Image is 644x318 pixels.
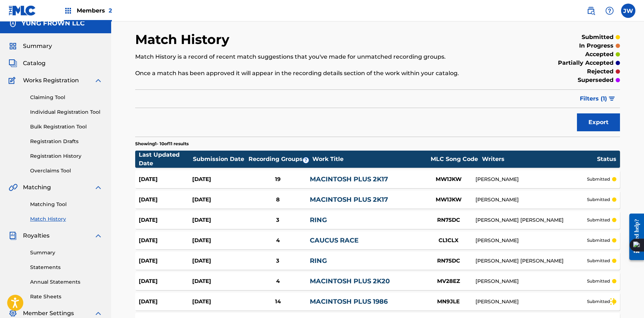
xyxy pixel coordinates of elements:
[9,19,17,28] img: Accounts
[30,249,103,256] a: Summary
[30,94,103,101] a: Claiming Tool
[23,183,51,192] span: Matching
[246,216,310,224] div: 3
[624,208,644,266] iframe: Resource Center
[475,216,587,224] div: [PERSON_NAME] [PERSON_NAME]
[602,4,617,18] div: Help
[576,90,620,108] button: Filters (1)
[9,309,17,318] img: Member Settings
[587,196,610,203] p: submitted
[310,277,390,285] a: MACINTOSH PLUS 2K20
[587,176,610,182] p: submitted
[578,76,614,84] p: superseded
[422,196,475,204] div: MW1JKW
[30,215,103,223] a: Match History
[587,298,610,305] p: submitted
[482,155,597,163] div: Writers
[192,236,246,245] div: [DATE]
[192,216,246,224] div: [DATE]
[310,257,327,265] a: RING
[246,175,310,184] div: 19
[135,141,189,147] p: Showing 1 - 10 of 11 results
[30,293,103,300] a: Rate Sheets
[139,298,192,306] div: [DATE]
[22,19,85,28] h5: YUNG FROWN LLC
[422,298,475,306] div: MN9JLE
[246,277,310,285] div: 4
[9,76,18,85] img: Works Registration
[23,231,49,240] span: Royalties
[587,67,614,76] p: rejected
[23,59,46,68] span: Catalog
[246,298,310,306] div: 14
[30,278,103,286] a: Annual Statements
[23,309,74,318] span: Member Settings
[246,236,310,245] div: 4
[312,155,427,163] div: Work Title
[192,175,246,184] div: [DATE]
[30,123,103,131] a: Bulk Registration Tool
[77,6,112,15] span: Members
[139,175,192,184] div: [DATE]
[475,176,587,183] div: [PERSON_NAME]
[246,257,310,265] div: 3
[94,183,103,192] img: expand
[23,42,52,50] span: Summary
[135,69,508,78] p: Once a match has been approved it will appear in the recording details section of the work within...
[310,298,388,305] a: MACINTOSH PLUS 1986
[193,155,247,163] div: Submission Date
[422,277,475,285] div: MV28EZ
[475,298,587,305] div: [PERSON_NAME]
[94,231,103,240] img: expand
[139,257,192,265] div: [DATE]
[587,278,610,284] p: submitted
[9,231,17,240] img: Royalties
[30,167,103,175] a: Overclaims Tool
[23,76,79,85] span: Works Registration
[621,4,635,18] div: User Menu
[30,201,103,208] a: Matching Tool
[247,155,312,163] div: Recording Groups
[610,291,615,312] div: Drag
[139,216,192,224] div: [DATE]
[9,42,52,50] a: SummarySummary
[94,76,103,85] img: expand
[427,155,481,163] div: MLC Song Code
[422,216,475,224] div: RN75DC
[584,4,598,18] a: Public Search
[192,298,246,306] div: [DATE]
[422,236,475,245] div: CL1CLX
[475,196,587,204] div: [PERSON_NAME]
[585,50,614,59] p: accepted
[597,155,616,163] div: Status
[475,257,587,265] div: [PERSON_NAME] [PERSON_NAME]
[135,53,508,61] p: Match History is a record of recent match suggestions that you've made for unmatched recording gr...
[64,6,72,15] img: Top Rightsholders
[475,237,587,244] div: [PERSON_NAME]
[475,278,587,285] div: [PERSON_NAME]
[303,157,309,163] span: ?
[139,196,192,204] div: [DATE]
[9,42,17,50] img: Summary
[94,309,103,318] img: expand
[587,6,595,15] img: search
[609,97,615,101] img: filter
[139,277,192,285] div: [DATE]
[139,151,193,168] div: Last Updated Date
[577,113,620,131] button: Export
[109,7,112,14] span: 2
[587,237,610,244] p: submitted
[9,183,18,192] img: Matching
[30,138,103,145] a: Registration Drafts
[192,257,246,265] div: [DATE]
[580,94,607,103] span: Filters ( 1 )
[608,284,644,318] iframe: Chat Widget
[9,59,46,68] a: CatalogCatalog
[587,217,610,223] p: submitted
[310,175,388,183] a: MACINTOSH PLUS 2K17
[310,196,388,204] a: MACINTOSH PLUS 2K17
[582,33,614,41] p: submitted
[310,236,359,244] a: CAUCUS RACE
[579,41,614,50] p: in progress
